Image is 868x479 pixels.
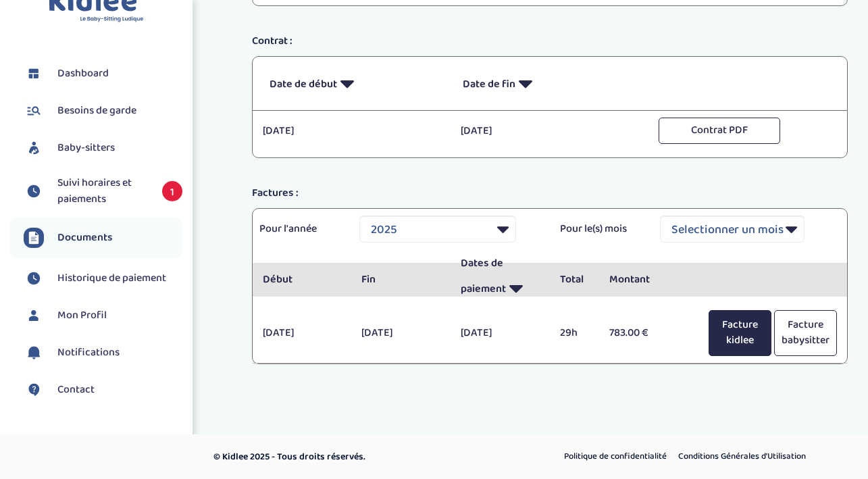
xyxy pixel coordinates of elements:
[659,123,780,138] a: Contrat PDF
[263,325,342,341] p: [DATE]
[461,255,540,305] p: Dates de paiement
[24,343,44,363] img: notification.svg
[24,64,44,84] img: dashboard.svg
[24,343,182,363] a: Notifications
[24,175,182,207] a: Suivi horaires et paiements 1
[57,66,109,82] span: Dashboard
[659,118,780,144] button: Contrat PDF
[57,270,166,286] span: Historique de paiement
[57,345,120,361] span: Notifications
[57,307,107,324] span: Mon Profil
[774,310,837,356] button: Facture babysitter
[24,380,44,400] img: contact.svg
[24,305,182,326] a: Mon Profil
[609,325,688,341] p: 783.00 €
[24,64,182,84] a: Dashboard
[24,138,44,158] img: babysitters.svg
[242,33,859,49] div: Contrat :
[24,181,44,201] img: suivihoraire.svg
[242,185,859,201] div: Factures :
[463,67,636,100] p: Date de fin
[57,103,136,119] span: Besoins de garde
[57,140,115,156] span: Baby-sitters
[24,228,44,248] img: documents.svg
[609,272,688,288] p: Montant
[24,380,182,400] a: Contact
[24,228,182,248] a: Documents
[709,310,771,356] button: Facture kidlee
[361,272,440,288] p: Fin
[461,325,540,341] p: [DATE]
[24,268,44,288] img: suivihoraire.svg
[162,181,182,201] span: 1
[24,101,44,121] img: besoin.svg
[361,325,440,341] p: [DATE]
[259,221,339,237] p: Pour l'année
[560,325,589,341] p: 29h
[57,230,113,246] span: Documents
[57,382,95,398] span: Contact
[57,175,149,207] span: Suivi horaires et paiements
[24,101,182,121] a: Besoins de garde
[461,123,638,139] p: [DATE]
[24,138,182,158] a: Baby-sitters
[263,272,342,288] p: Début
[24,305,44,326] img: profil.svg
[560,272,589,288] p: Total
[270,67,443,100] p: Date de début
[673,448,811,465] a: Conditions Générales d’Utilisation
[560,221,640,237] p: Pour le(s) mois
[263,123,440,139] p: [DATE]
[24,268,182,288] a: Historique de paiement
[213,450,492,464] p: © Kidlee 2025 - Tous droits réservés.
[559,448,671,465] a: Politique de confidentialité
